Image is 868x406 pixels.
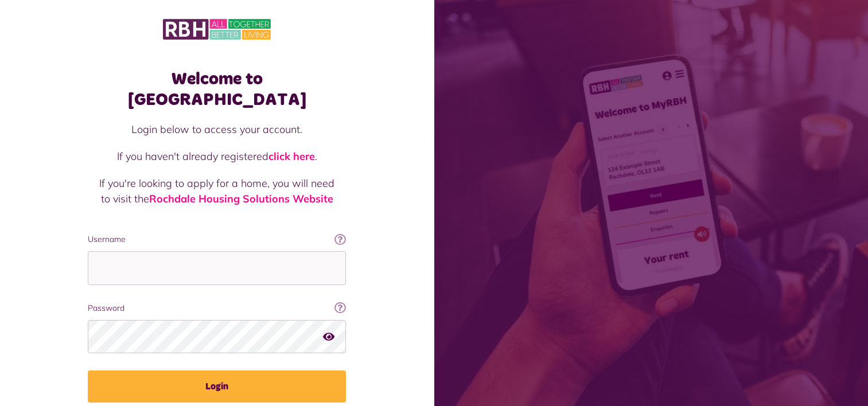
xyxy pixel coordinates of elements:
[99,149,334,164] p: If you haven't already registered .
[88,302,346,314] label: Password
[88,233,346,245] label: Username
[99,122,334,137] p: Login below to access your account.
[88,370,346,403] button: Login
[268,150,315,163] a: click here
[99,175,334,206] p: If you're looking to apply for a home, you will need to visit the
[149,192,333,205] a: Rochdale Housing Solutions Website
[163,17,271,41] img: MyRBH
[88,69,346,110] h1: Welcome to [GEOGRAPHIC_DATA]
